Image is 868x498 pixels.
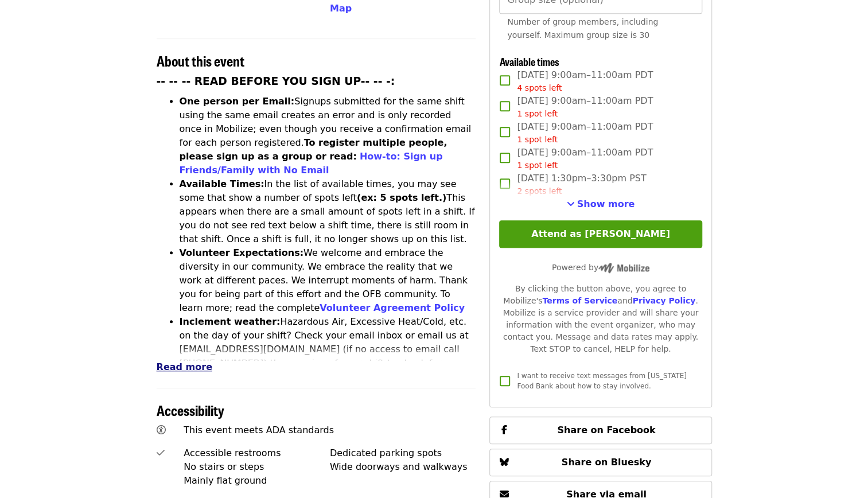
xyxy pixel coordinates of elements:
[499,220,702,248] button: Attend as [PERSON_NAME]
[180,315,476,384] li: Hazardous Air, Excessive Heat/Cold, etc. on the day of your shift? Check your email inbox or emai...
[157,448,165,458] i: check icon
[577,199,635,209] span: Show more
[184,474,330,488] div: Mainly flat ground
[632,296,695,305] a: Privacy Policy
[489,449,711,476] button: Share on Bluesky
[489,417,711,444] button: Share on Facebook
[598,263,649,273] img: Powered by Mobilize
[517,68,653,94] span: [DATE] 9:00am–11:00am PDT
[157,75,395,87] strong: -- -- -- READ BEFORE YOU SIGN UP-- -- -:
[330,460,476,474] div: Wide doorways and walkways
[157,425,166,435] i: universal-access icon
[330,446,476,460] div: Dedicated parking spots
[557,425,655,435] span: Share on Facebook
[180,247,304,258] strong: Volunteer Expectations:
[517,109,558,118] span: 1 spot left
[180,246,476,315] li: We welcome and embrace the diversity in our community. We embrace the reality that we work at dif...
[562,457,652,468] span: Share on Bluesky
[499,283,702,355] div: By clicking the button above, you agree to Mobilize's and . Mobilize is a service provider and wi...
[517,135,558,144] span: 1 spot left
[180,178,264,189] strong: Available Times:
[517,372,686,390] span: I want to receive text messages from [US_STATE] Food Bank about how to stay involved.
[517,186,562,196] span: 2 spots left
[499,54,559,69] span: Available times
[180,96,295,107] strong: One person per Email:
[320,302,465,313] a: Volunteer Agreement Policy
[552,263,649,272] span: Powered by
[517,83,562,92] span: 4 spots left
[157,400,224,420] span: Accessibility
[157,361,212,372] span: Read more
[517,146,653,172] span: [DATE] 9:00am–11:00am PDT
[180,137,447,162] strong: To register multiple people, please sign up as a group or read:
[517,172,646,197] span: [DATE] 1:30pm–3:30pm PST
[184,460,330,474] div: No stairs or steps
[330,2,352,15] button: Map
[157,50,244,71] span: About this event
[180,177,476,246] li: In the list of available times, you may see some that show a number of spots left This appears wh...
[357,192,446,203] strong: (ex: 5 spots left.)
[157,360,212,374] button: Read more
[507,17,658,40] span: Number of group members, including yourself. Maximum group size is 30
[517,161,558,170] span: 1 spot left
[567,197,635,211] button: See more timeslots
[180,316,281,327] strong: Inclement weather:
[330,3,352,14] span: Map
[517,120,653,146] span: [DATE] 9:00am–11:00am PDT
[184,425,334,435] span: This event meets ADA standards
[184,446,330,460] div: Accessible restrooms
[542,296,617,305] a: Terms of Service
[180,95,476,177] li: Signups submitted for the same shift using the same email creates an error and is only recorded o...
[517,94,653,120] span: [DATE] 9:00am–11:00am PDT
[180,151,443,176] a: How-to: Sign up Friends/Family with No Email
